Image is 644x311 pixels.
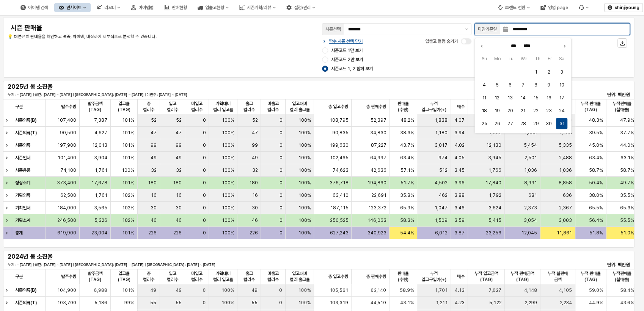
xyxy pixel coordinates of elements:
button: 2025-05-21 [517,105,529,116]
span: 187,115 [330,205,348,211]
span: 17,678 [91,180,107,186]
button: 2025-05-17 [556,92,567,104]
span: 4.05 [454,155,465,161]
div: 판매현황 [160,3,192,12]
span: 0 [279,130,282,136]
span: 58.7% [589,167,603,173]
span: 51.7% [400,180,414,186]
button: 입출고현황 [193,3,233,12]
span: 50.4% [589,180,603,186]
span: 194,860 [367,180,386,186]
button: 2025-05-20 [504,105,516,116]
button: 2025-05-22 [530,105,542,116]
span: 누적 판매금액(TAG) [508,270,537,283]
span: 30 [151,205,157,211]
button: 2025-05-15 [530,92,542,104]
span: 1,766 [488,167,501,173]
button: 2025-05-14 [517,92,529,104]
span: 미입고 컬러수 [188,101,206,113]
button: 2025-05-10 [556,79,567,91]
span: 63.1% [620,155,634,161]
span: 90,835 [332,130,348,136]
span: 구분 [15,273,23,280]
span: 47 [151,130,157,136]
span: 101% [122,155,134,161]
span: 63.4% [589,155,603,161]
span: 65.3% [620,205,634,211]
div: 아이템맵 [138,5,154,10]
span: 입고 컬러수 [163,101,182,113]
button: 2025-05-29 [530,118,542,129]
span: 46 [176,217,182,223]
button: 2025-05-30 [543,118,554,129]
span: 입출고 컬럼 숨기기 [425,39,458,44]
span: 3.94 [454,130,465,136]
span: 100% [298,142,311,148]
div: Expand row [3,152,13,164]
span: 100% [221,205,234,211]
span: 74,100 [60,167,76,173]
button: 2025-05-27 [504,118,516,129]
span: 47 [176,130,182,136]
p: 짝수 시즌 선택 닫기 [329,38,363,44]
span: 0 [203,217,206,223]
span: 5,454 [524,142,537,148]
button: 영업 page [536,3,573,12]
span: Th [531,55,544,63]
span: 배수 [457,273,465,280]
button: 2025-05-25 [479,118,490,129]
button: 2025-05-08 [530,79,542,91]
span: 1,180 [435,130,448,136]
strong: 시즌의류(T) [15,130,37,135]
span: 108,795 [329,117,348,123]
span: 22,691 [371,192,386,198]
div: Expand row [3,297,13,309]
span: 0 [279,205,282,211]
div: 버그 제보 및 기능 개선 요청 [574,3,593,12]
div: Expand row [3,177,13,189]
div: Expand row [3,114,13,126]
span: 199,630 [329,142,348,148]
span: 1,761 [95,167,107,173]
span: 3.88 [454,192,465,198]
span: 17,840 [485,180,501,186]
span: 100% [298,180,311,186]
span: 376,718 [329,180,348,186]
span: 107,400 [57,117,76,123]
span: 미출고 컬러수 [264,270,282,283]
span: 0 [203,155,206,161]
div: Expand row [3,227,13,239]
span: 636 [563,192,572,198]
button: 2025-05-02 [543,66,554,78]
span: 100% [221,155,234,161]
button: 짝수 시즌 선택 닫기 [322,38,363,44]
span: 246,500 [57,217,76,223]
button: 설정/관리 [282,3,320,12]
span: 4.07 [454,117,465,123]
span: Tu [504,55,517,63]
span: 100% [221,217,234,223]
span: 입고율(TAG) [114,270,134,283]
span: 0 [203,180,206,186]
span: 100% [221,117,234,123]
strong: 시즌의류(B) [15,118,36,123]
span: 87,227 [371,142,386,148]
span: 44.0% [620,142,634,148]
span: 7,387 [94,117,107,123]
button: 브랜드 전환 [493,3,534,12]
span: 출고 컬러수 [240,270,258,283]
button: 2025-05-16 [543,92,554,104]
span: 발주수량 [61,273,76,280]
span: 12,013 [92,142,107,148]
span: 49 [176,155,182,161]
span: 3,565 [94,205,107,211]
div: 입출고현황 [205,5,224,10]
strong: 기획언더 [15,205,30,210]
span: 100% [221,180,234,186]
span: 30 [251,205,258,211]
button: 2025-05-24 [556,105,567,116]
span: 180 [249,180,258,186]
span: 34,830 [370,130,386,136]
span: 57.1% [400,167,414,173]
